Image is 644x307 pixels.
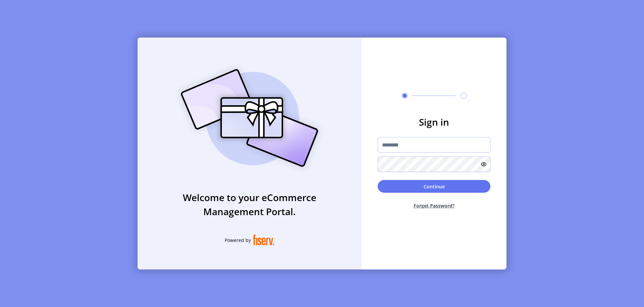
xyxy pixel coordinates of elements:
[378,197,490,214] button: Forget Password?
[138,190,362,219] h3: Welcome to your eCommerce Management Portal.
[171,62,328,174] img: card_Illustration.svg
[378,115,490,129] h3: Sign in
[378,180,490,193] button: Continue
[225,237,251,244] span: Powered by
